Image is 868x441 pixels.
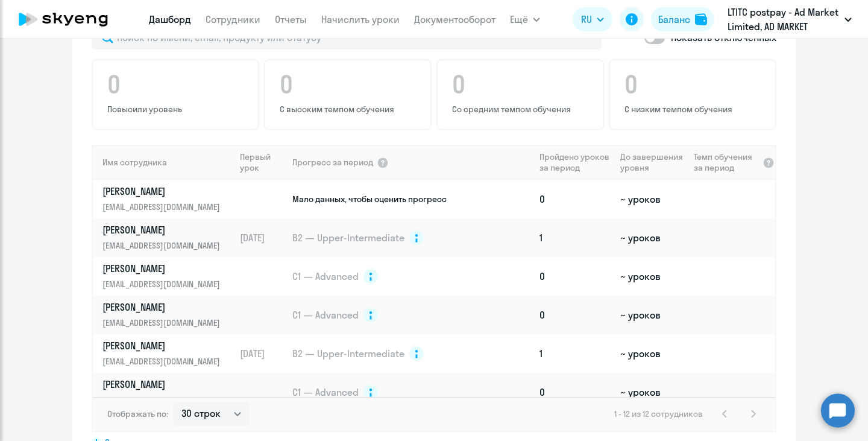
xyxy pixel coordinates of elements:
[535,145,615,180] th: Пройдено уроков за период
[581,12,592,27] span: RU
[728,5,840,34] p: LTITC postpay - Ad Market Limited, AD MARKET LIMITED
[102,339,234,368] a: [PERSON_NAME][EMAIL_ADDRESS][DOMAIN_NAME]
[321,13,400,25] a: Начислить уроки
[149,13,191,25] a: Дашборд
[102,239,227,252] p: [EMAIL_ADDRESS][DOMAIN_NAME]
[102,339,227,352] p: [PERSON_NAME]
[535,296,615,334] td: 0
[102,262,234,291] a: [PERSON_NAME][EMAIL_ADDRESS][DOMAIN_NAME]
[535,180,615,218] td: 0
[102,300,227,314] p: [PERSON_NAME]
[235,218,291,257] td: [DATE]
[102,278,227,291] p: [EMAIL_ADDRESS][DOMAIN_NAME]
[615,218,688,257] td: ~ уроков
[102,393,227,407] p: [EMAIL_ADDRESS][DOMAIN_NAME]
[615,180,688,218] td: ~ уроков
[102,185,227,198] p: [PERSON_NAME]
[292,347,404,360] span: B2 — Upper-Intermediate
[615,296,688,334] td: ~ уроков
[292,231,404,244] span: B2 — Upper-Intermediate
[695,13,707,25] img: balance
[535,218,615,257] td: 1
[658,12,690,27] div: Баланс
[235,334,291,373] td: [DATE]
[615,334,688,373] td: ~ уроков
[102,223,234,252] a: [PERSON_NAME][EMAIL_ADDRESS][DOMAIN_NAME]
[615,373,688,411] td: ~ уроков
[535,334,615,373] td: 1
[102,200,227,214] p: [EMAIL_ADDRESS][DOMAIN_NAME]
[102,223,227,236] p: [PERSON_NAME]
[694,151,759,173] span: Темп обучения за период
[292,157,373,168] span: Прогресс за период
[292,194,447,205] span: Мало данных, чтобы оценить прогресс
[414,13,495,25] a: Документооборот
[235,145,291,180] th: Первый урок
[292,308,359,322] span: C1 — Advanced
[107,408,168,419] span: Отображать по:
[102,185,234,214] a: [PERSON_NAME][EMAIL_ADDRESS][DOMAIN_NAME]
[615,257,688,296] td: ~ уроков
[292,270,359,283] span: C1 — Advanced
[102,355,227,368] p: [EMAIL_ADDRESS][DOMAIN_NAME]
[102,316,227,329] p: [EMAIL_ADDRESS][DOMAIN_NAME]
[93,145,235,180] th: Имя сотрудника
[573,7,612,31] button: RU
[722,5,858,34] button: LTITC postpay - Ad Market Limited, AD MARKET LIMITED
[615,145,688,180] th: До завершения уровня
[275,13,307,25] a: Отчеты
[651,7,714,31] button: Балансbalance
[510,12,528,27] span: Ещё
[510,7,540,31] button: Ещё
[102,300,234,329] a: [PERSON_NAME][EMAIL_ADDRESS][DOMAIN_NAME]
[614,408,703,419] span: 1 - 12 из 12 сотрудников
[102,262,227,275] p: [PERSON_NAME]
[535,373,615,411] td: 0
[102,378,227,391] p: [PERSON_NAME]
[292,385,359,399] span: C1 — Advanced
[535,257,615,296] td: 0
[102,378,234,407] a: [PERSON_NAME][EMAIL_ADDRESS][DOMAIN_NAME]
[206,13,260,25] a: Сотрудники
